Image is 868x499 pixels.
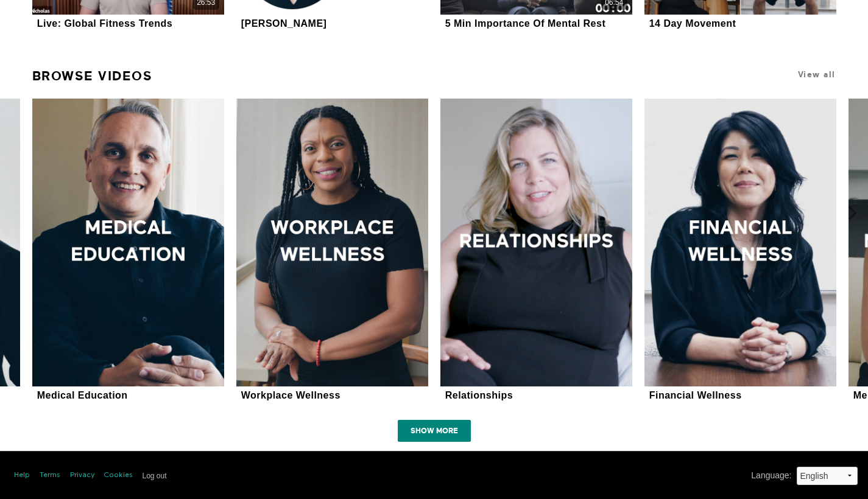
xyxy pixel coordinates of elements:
[241,18,327,29] div: [PERSON_NAME]
[70,470,94,481] a: Privacy
[445,18,606,29] div: 5 Min Importance Of Mental Rest
[32,99,224,402] a: Medical EducationMedical Education
[798,70,836,79] a: View all
[143,472,167,480] input: Log out
[32,63,153,89] a: Browse Videos
[37,389,128,401] div: Medical Education
[649,18,736,29] div: 14 Day Movement
[37,18,172,29] div: Live: Global Fitness Trends
[14,470,30,481] a: Help
[104,470,133,481] a: Cookies
[40,470,60,481] a: Terms
[411,427,458,435] span: Show more
[649,389,742,401] div: Financial Wellness
[236,99,428,402] a: Workplace WellnessWorkplace Wellness
[440,99,632,402] a: RelationshipsRelationships
[398,420,471,442] button: Show more
[241,389,340,401] div: Workplace Wellness
[751,469,791,482] label: Language :
[644,99,836,402] a: Financial WellnessFinancial Wellness
[445,389,513,401] div: Relationships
